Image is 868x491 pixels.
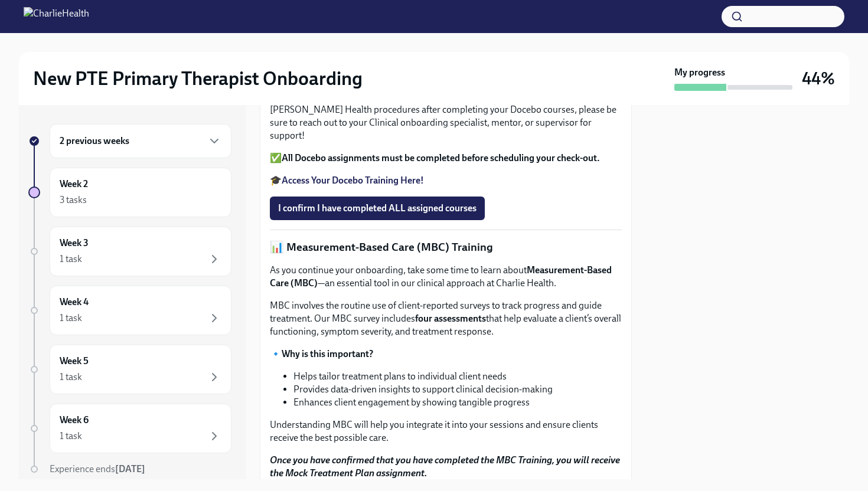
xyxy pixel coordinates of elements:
[278,202,477,214] span: I confirm I have completed ALL assigned courses
[33,67,363,90] h2: New PTE Primary Therapist Onboarding
[270,454,620,479] strong: Once you have confirmed that you have completed the MBC Training, you will receive the Mock Treat...
[293,370,622,383] li: Helps tailor treatment plans to individual client needs
[293,383,622,396] li: Provides data-driven insights to support clinical decision-making
[28,345,231,394] a: Week 51 task
[60,194,87,207] div: 3 tasks
[293,396,622,409] li: Enhances client engagement by showing tangible progress
[270,299,622,338] p: MBC involves the routine use of client-reported surveys to track progress and guide treatment. Ou...
[270,348,622,361] p: 🔹
[24,7,89,26] img: CharlieHealth
[270,174,622,187] p: 🎓
[28,168,231,217] a: Week 23 tasks
[60,237,89,250] h6: Week 3
[60,414,89,427] h6: Week 6
[115,463,145,474] strong: [DATE]
[60,430,82,443] div: 1 task
[802,68,835,89] h3: 44%
[50,124,231,158] div: 2 previous weeks
[282,348,373,359] strong: Why is this important?
[60,135,129,148] h6: 2 previous weeks
[270,418,622,444] p: Understanding MBC will help you integrate it into your sessions and ensure clients receive the be...
[270,240,622,255] p: 📊 Measurement-Based Care (MBC) Training
[28,227,231,276] a: Week 31 task
[60,312,82,325] div: 1 task
[50,463,145,474] span: Experience ends
[60,371,82,384] div: 1 task
[282,152,600,163] strong: All Docebo assignments must be completed before scheduling your check-out.
[270,264,622,290] p: As you continue your onboarding, take some time to learn about —an essential tool in our clinical...
[415,313,486,324] strong: four assessments
[28,286,231,335] a: Week 41 task
[270,197,485,220] button: I confirm I have completed ALL assigned courses
[28,404,231,453] a: Week 61 task
[60,253,82,266] div: 1 task
[60,296,89,309] h6: Week 4
[60,355,89,368] h6: Week 5
[60,178,88,191] h6: Week 2
[674,66,725,79] strong: My progress
[282,175,424,186] a: Access Your Docebo Training Here!
[270,90,622,142] p: If you are still having questions about your role, clinical applications, or [PERSON_NAME] Health...
[270,152,622,165] p: ✅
